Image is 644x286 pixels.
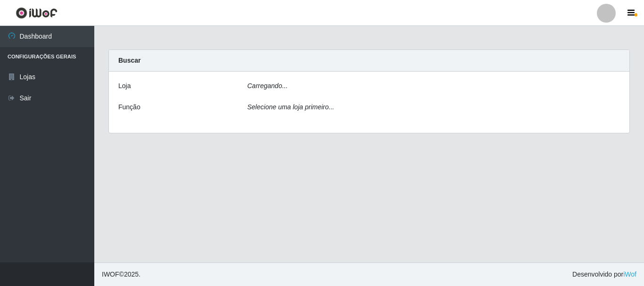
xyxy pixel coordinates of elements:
[572,270,636,279] span: Desenvolvido por
[16,7,58,19] img: CoreUI Logo
[118,57,140,64] strong: Buscar
[623,270,636,278] a: iWof
[102,270,140,279] span: © 2025 .
[102,270,119,278] span: IWOF
[118,102,140,112] label: Função
[248,82,288,90] i: Carregando...
[248,103,334,111] i: Selecione uma loja primeiro...
[118,81,131,91] label: Loja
